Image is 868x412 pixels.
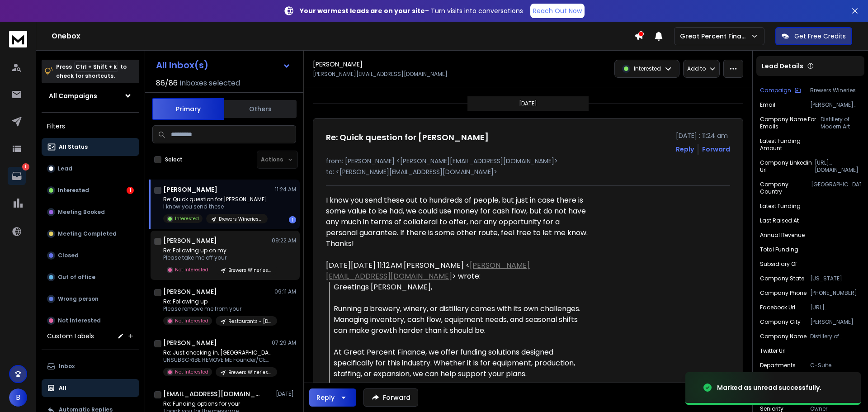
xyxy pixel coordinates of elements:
[175,266,208,273] p: Not Interested
[163,254,272,261] p: Please take me off your
[149,56,298,74] button: All Inbox(s)
[760,181,811,195] p: Company Country
[775,27,852,45] button: Get Free Credits
[163,287,217,296] h1: [PERSON_NAME]
[163,196,268,203] p: Re: Quick question for [PERSON_NAME]
[760,347,786,355] p: Twitter Url
[334,347,590,379] div: At Great Percent Finance, we offer funding solutions designed specifically for this industry. Whe...
[163,349,272,356] p: Re: Just checking in, [GEOGRAPHIC_DATA]
[165,156,183,163] label: Select
[533,6,582,15] p: Reach Out Now
[9,388,27,407] button: B
[702,145,730,154] div: Forward
[810,333,861,340] p: Distillery of Modern Art
[42,246,139,265] button: Closed
[59,384,66,392] p: All
[58,187,89,194] p: Interested
[163,203,268,210] p: I know you send these
[224,99,297,119] button: Others
[363,388,418,407] button: Forward
[127,187,134,194] div: 1
[760,87,801,94] button: Campaign
[219,216,262,223] p: Brewers Wineries Distiller - [DATE]
[163,298,272,305] p: Re: Following up
[8,167,26,185] a: 1
[42,160,139,178] button: Lead
[289,216,296,223] div: 1
[760,137,816,152] p: Latest Funding Amount
[794,32,846,41] p: Get Free Credits
[163,236,217,245] h1: [PERSON_NAME]
[815,159,861,174] p: [URL][DOMAIN_NAME]
[163,305,272,313] p: Please remove me from your
[179,78,240,89] h3: Inboxes selected
[760,159,815,174] p: Company Linkedin Url
[810,87,861,94] p: Brewers Wineries Distiller - [DATE]
[760,217,799,224] p: Last Raised At
[52,31,634,42] h1: Onebox
[163,185,217,194] h1: [PERSON_NAME]
[163,247,272,254] p: Re: Following up on my
[810,275,861,282] p: [US_STATE]
[42,225,139,243] button: Meeting Completed
[42,379,139,397] button: All
[760,203,801,210] p: Latest Funding
[9,31,27,47] img: logo
[42,357,139,375] button: Inbox
[276,390,296,398] p: [DATE]
[760,87,791,94] p: Campaign
[163,338,217,347] h1: [PERSON_NAME]
[762,62,803,71] p: Lead Details
[760,116,821,130] p: Company Name for Emails
[58,295,99,303] p: Wrong person
[680,32,750,41] p: Great Percent Finance
[760,260,797,268] p: Subsidiary of
[519,100,537,107] p: [DATE]
[74,62,118,72] span: Ctrl + Shift + k
[760,275,804,282] p: Company State
[530,4,585,18] a: Reach Out Now
[676,131,730,140] p: [DATE] : 11:24 am
[326,260,530,281] a: [PERSON_NAME][EMAIL_ADDRESS][DOMAIN_NAME]
[309,388,356,407] button: Reply
[326,167,730,176] p: to: <[PERSON_NAME][EMAIL_ADDRESS][DOMAIN_NAME]>
[163,389,263,398] h1: [EMAIL_ADDRESS][DOMAIN_NAME]
[760,362,796,369] p: Departments
[163,356,272,364] p: UNSUBSCRIBE REMOVE ME Founder/CEO Pure
[810,362,861,369] p: C-Suite
[58,208,105,216] p: Meeting Booked
[760,232,805,239] p: Annual Revenue
[313,60,363,69] h1: [PERSON_NAME]
[58,317,101,324] p: Not Interested
[810,101,861,109] p: [PERSON_NAME][EMAIL_ADDRESS][DOMAIN_NAME]
[274,288,296,295] p: 09:11 AM
[326,131,489,144] h1: Re: Quick question for [PERSON_NAME]
[821,116,861,130] p: Distillery of Modern Art
[316,393,335,402] div: Reply
[175,317,208,324] p: Not Interested
[42,120,139,133] h3: Filters
[175,215,199,222] p: Interested
[811,181,861,195] p: [GEOGRAPHIC_DATA]
[760,101,775,109] p: Email
[810,304,861,311] p: [URL][DOMAIN_NAME]
[687,65,706,72] p: Add to
[676,145,694,154] button: Reply
[152,98,224,120] button: Primary
[56,62,127,81] p: Press to check for shortcuts.
[228,267,272,274] p: Brewers Wineries Distiller - [DATE]
[42,181,139,199] button: Interested1
[228,318,272,325] p: Restaurants - [DATE]
[760,289,807,297] p: Company Phone
[59,143,88,151] p: All Status
[334,282,590,293] div: Greetings [PERSON_NAME],
[42,312,139,330] button: Not Interested
[313,71,448,78] p: [PERSON_NAME][EMAIL_ADDRESS][DOMAIN_NAME]
[42,203,139,221] button: Meeting Booked
[810,318,861,326] p: [PERSON_NAME]
[228,369,272,376] p: Brewers Wineries Distiller - [DATE]
[717,383,821,392] div: Marked as unread successfully.
[175,369,208,375] p: Not Interested
[22,163,29,170] p: 1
